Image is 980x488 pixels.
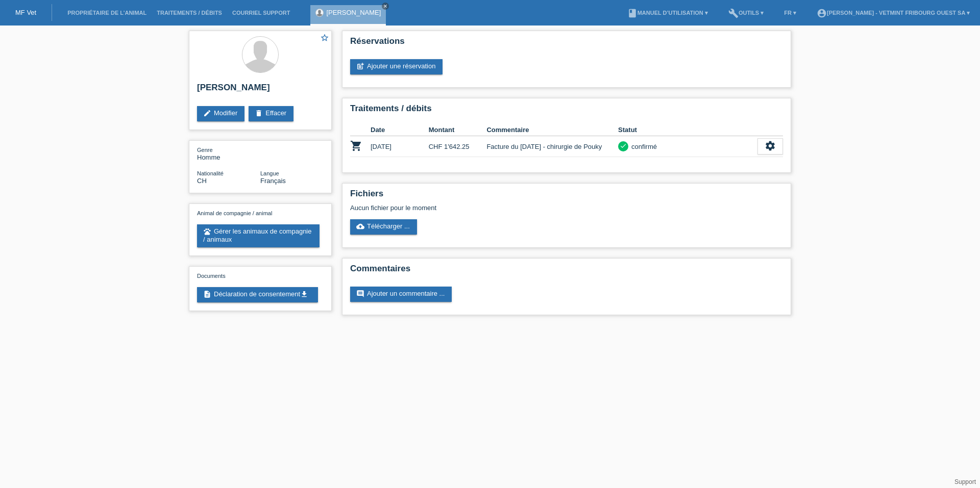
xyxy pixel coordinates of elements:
a: buildOutils ▾ [723,10,769,16]
td: [DATE] [371,136,429,157]
a: close [382,3,389,10]
i: star_border [320,33,329,42]
a: star_border [320,33,329,44]
span: Genre [197,147,213,153]
a: post_addAjouter une réservation [350,59,443,74]
a: editModifier [197,106,244,121]
th: Commentaire [486,124,618,136]
a: descriptionDéclaration de consentementget_app [197,287,318,302]
div: confirmé [628,141,657,152]
a: cloud_uploadTélécharger ... [350,219,417,235]
i: edit [203,109,211,117]
span: Animal de compagnie / animal [197,210,272,216]
a: MF Vet [15,9,36,16]
a: Traitements / débits [152,10,227,16]
td: CHF 1'642.25 [429,136,487,157]
i: pets [203,227,211,236]
a: [PERSON_NAME] [326,9,381,16]
div: Homme [197,146,260,161]
a: deleteEffacer [249,106,293,121]
i: cloud_upload [356,222,364,230]
a: bookManuel d’utilisation ▾ [622,10,713,16]
i: POSP00027736 [350,140,362,152]
span: Nationalité [197,170,224,176]
span: Documents [197,273,226,279]
i: post_add [356,62,364,70]
span: Français [260,177,286,185]
h2: Traitements / débits [350,104,783,119]
span: Langue [260,170,279,176]
h2: Fichiers [350,189,783,204]
a: FR ▾ [779,10,801,16]
i: book [627,8,638,18]
span: Suisse [197,177,207,185]
a: Courriel Support [227,10,295,16]
i: build [728,8,739,18]
i: settings [765,140,776,151]
i: comment [356,290,364,298]
h2: Réservations [350,36,783,52]
i: close [383,4,388,9]
h2: Commentaires [350,264,783,279]
a: account_circle[PERSON_NAME] - Vetmint Fribourg Ouest SA ▾ [812,10,975,16]
h2: [PERSON_NAME] [197,83,324,98]
a: commentAjouter un commentaire ... [350,287,452,302]
th: Statut [618,124,757,136]
i: account_circle [817,8,827,18]
i: description [203,290,211,298]
i: get_app [300,290,308,298]
i: delete [255,109,263,117]
a: Support [954,478,976,485]
th: Montant [429,124,487,136]
i: check [620,142,627,149]
th: Date [371,124,429,136]
a: Propriétaire de l’animal [62,10,152,16]
td: Facture du [DATE] - chirurgie de Pouky [486,136,618,157]
div: Aucun fichier pour le moment [350,204,662,212]
a: petsGérer les animaux de compagnie / animaux [197,224,320,247]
